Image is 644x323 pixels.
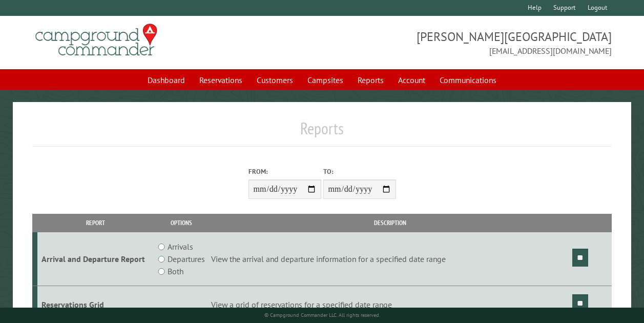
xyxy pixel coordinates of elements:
[168,253,205,265] label: Departures
[392,70,431,90] a: Account
[168,265,183,277] label: Both
[37,214,154,232] th: Report
[322,28,612,57] span: [PERSON_NAME][GEOGRAPHIC_DATA] [EMAIL_ADDRESS][DOMAIN_NAME]
[37,232,154,286] td: Arrival and Departure Report
[153,214,210,232] th: Options
[351,70,390,90] a: Reports
[301,70,349,90] a: Campsites
[210,232,571,286] td: View the arrival and departure information for a specified date range
[141,70,191,90] a: Dashboard
[32,20,160,60] img: Campground Commander
[433,70,503,90] a: Communications
[168,240,193,253] label: Arrivals
[210,214,571,232] th: Description
[193,70,248,90] a: Reservations
[264,312,380,318] small: © Campground Commander LLC. All rights reserved.
[251,70,299,90] a: Customers
[248,167,321,176] label: From:
[323,167,396,176] label: To:
[32,118,612,147] h1: Reports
